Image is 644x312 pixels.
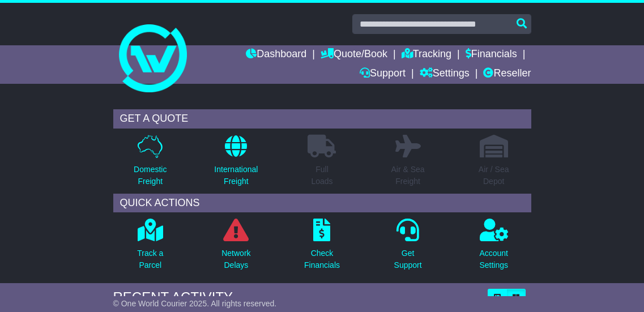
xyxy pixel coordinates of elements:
[137,247,163,271] p: Track a Parcel
[479,164,509,187] p: Air / Sea Depot
[483,65,531,84] a: Reseller
[321,45,387,65] a: Quote/Book
[308,164,336,187] p: Full Loads
[360,65,406,84] a: Support
[221,218,251,277] a: NetworkDelays
[479,247,508,271] p: Account Settings
[479,218,509,277] a: AccountSettings
[113,109,531,129] div: GET A QUOTE
[402,45,451,65] a: Tracking
[133,134,167,194] a: DomesticFreight
[394,247,422,271] p: Get Support
[113,194,531,213] div: QUICK ACTIONS
[113,299,277,308] span: © One World Courier 2025. All rights reserved.
[113,289,482,306] div: RECENT ACTIVITY -
[214,164,258,187] p: International Freight
[214,134,258,194] a: InternationalFreight
[420,65,470,84] a: Settings
[137,218,164,277] a: Track aParcel
[221,247,250,271] p: Network Delays
[391,164,425,187] p: Air & Sea Freight
[394,218,423,277] a: GetSupport
[304,247,340,271] p: Check Financials
[134,164,167,187] p: Domestic Freight
[246,45,306,65] a: Dashboard
[304,218,340,277] a: CheckFinancials
[466,45,517,65] a: Financials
